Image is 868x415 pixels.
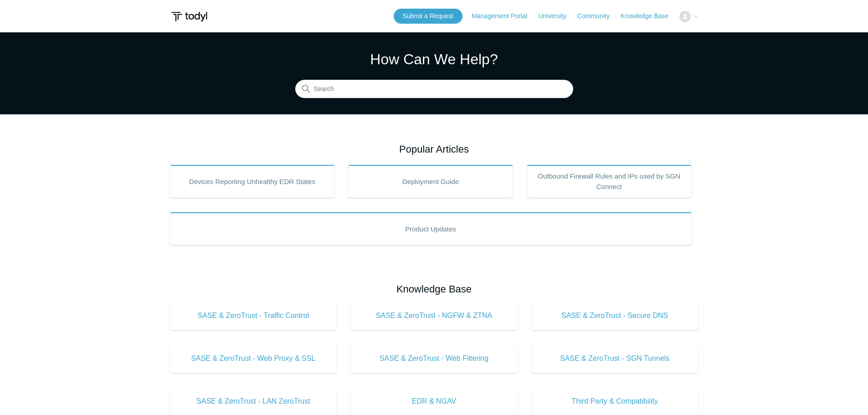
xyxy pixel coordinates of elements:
[170,165,335,198] a: Devices Reporting Unhealthy EDR States
[348,165,513,198] a: Deployment Guide
[184,310,324,321] span: SASE & ZeroTrust - Traffic Control
[364,353,504,364] span: SASE & ZeroTrust - Web Filtering
[545,396,685,407] span: Third Party & Compatibility
[621,11,678,21] a: Knowledge Base
[184,396,324,407] span: SASE & ZeroTrust - LAN ZeroTrust
[545,310,685,321] span: SASE & ZeroTrust - Secure DNS
[350,344,518,373] a: SASE & ZeroTrust - Web Filtering
[170,282,699,297] h2: Knowledge Base
[170,8,209,25] img: Todyl Support Center Help Center home page
[545,353,685,364] span: SASE & ZeroTrust - SGN Tunnels
[531,344,699,373] a: SASE & ZeroTrust - SGN Tunnels
[364,310,504,321] span: SASE & ZeroTrust - NGFW & ZTNA
[184,353,324,364] span: SASE & ZeroTrust - Web Proxy & SSL
[394,9,462,24] a: Submit a Request
[170,301,337,330] a: SASE & ZeroTrust - Traffic Control
[527,165,692,198] a: Outbound Firewall Rules and IPs used by SGN Connect
[577,11,619,21] a: Community
[472,11,536,21] a: Management Portal
[538,11,575,21] a: University
[364,396,504,407] span: EDR & NGAV
[170,212,692,245] a: Product Updates
[295,48,573,70] h1: How Can We Help?
[170,142,699,157] h2: Popular Articles
[295,80,573,98] input: Search
[350,301,518,330] a: SASE & ZeroTrust - NGFW & ZTNA
[170,344,337,373] a: SASE & ZeroTrust - Web Proxy & SSL
[531,301,699,330] a: SASE & ZeroTrust - Secure DNS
